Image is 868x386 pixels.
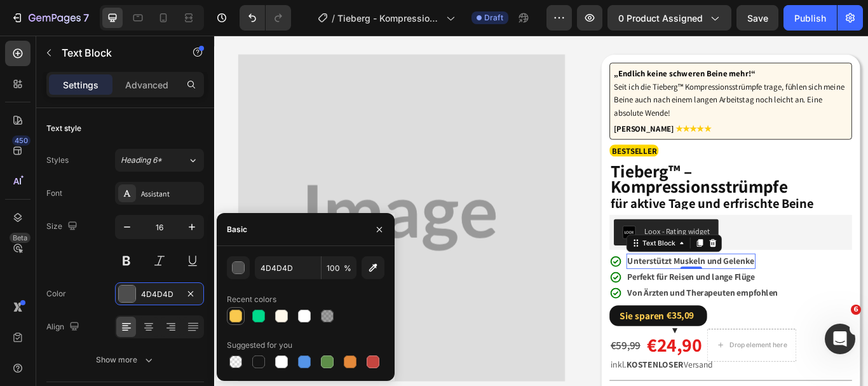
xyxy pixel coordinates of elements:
button: Save [736,5,778,31]
span: Tieberg - Kompressionssocken [337,11,441,25]
strong: Tieberg™ – Kompressionsstrümpfe [462,144,668,189]
div: Assistant [141,188,201,200]
strong: [PERSON_NAME] [466,102,536,114]
span: / [332,11,335,25]
strong: Perfekt für Reisen und lange Flüge [482,275,630,288]
strong: „Endlich keine schweren Beine mehr!“ [466,38,631,50]
div: €24,90 [503,345,569,377]
div: Sie sparen [471,317,526,336]
button: 0 product assigned [607,5,731,31]
img: loox.png [476,222,491,237]
div: Text style [46,123,81,134]
span: % [344,263,351,274]
strong: BESTSELLER [464,128,516,141]
div: Recent colors [227,294,276,305]
span: 0 product assigned [618,11,703,25]
p: 7 [83,10,89,25]
strong: Unterstützt Muskeln und Gelenke [482,256,630,270]
p: ▼ [532,335,599,354]
iframe: Intercom live chat [825,324,855,354]
div: Drop element here [600,356,668,366]
button: Loox - Rating widget [466,214,588,245]
span: 6 [851,305,861,315]
p: Settings [63,78,98,92]
div: Color [46,288,66,300]
button: Carousel Next Arrow [402,203,422,223]
div: Text Block [496,237,539,248]
span: Heading 6* [121,155,162,166]
button: Heading 6* [115,149,204,172]
p: Advanced [125,78,168,92]
div: Align [46,319,82,336]
span: Draft [484,12,503,24]
div: Loox - Rating widget [501,222,578,235]
div: Beta [10,233,31,243]
strong: Von Ärzten und Therapeuten empfohlen [482,293,657,307]
div: 450 [12,135,31,146]
span: Seit ich die Tieberg™ Kompressionsstrümpfe trage, fühlen sich meine Beine auch nach einem langen ... [466,53,735,96]
div: Undo/Redo [240,5,291,31]
div: Suggested for you [227,340,292,351]
span: Save [747,13,768,24]
div: €59,99 [461,352,498,371]
div: Styles [46,155,69,166]
input: Eg: FFFFFF [255,256,321,279]
div: Font [46,188,62,199]
div: Basic [227,224,247,235]
strong: für aktive Tage und erfrischte Beine [462,185,699,205]
div: €35,09 [526,317,560,334]
div: Publish [794,11,826,25]
div: Size [46,218,80,235]
button: 7 [5,5,95,31]
button: Publish [783,5,837,31]
iframe: Design area [214,36,868,386]
p: Text Block [62,45,170,60]
div: 4D4D4D [141,289,178,300]
button: Show more [46,348,204,371]
strong: ★★★★★ [538,102,579,114]
div: Show more [96,354,155,366]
